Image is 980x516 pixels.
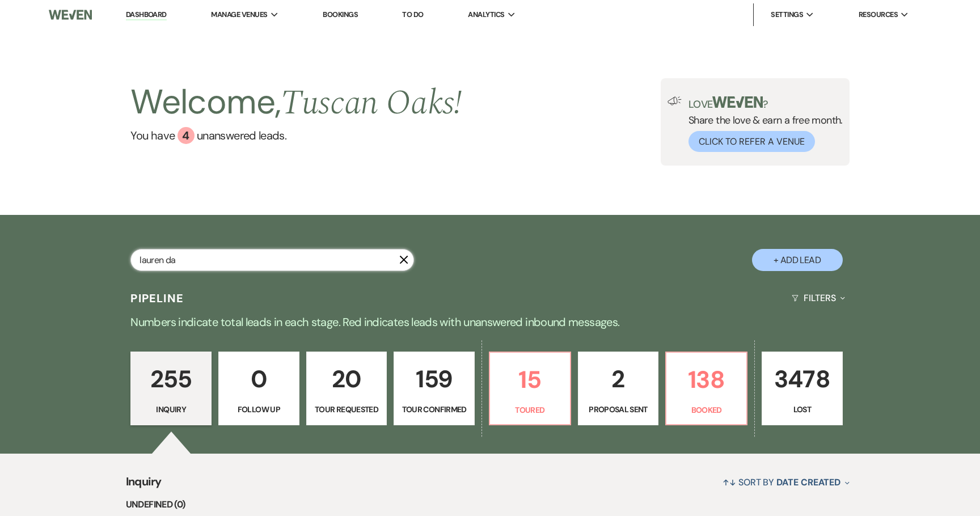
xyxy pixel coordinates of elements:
[138,403,204,416] p: Inquiry
[130,352,212,425] a: 255Inquiry
[226,403,292,416] p: Follow Up
[130,290,184,306] h3: Pipeline
[489,352,571,425] a: 15Toured
[712,96,763,108] img: weven-logo-green.svg
[723,476,736,488] span: ↑↓
[82,313,898,331] p: Numbers indicate total leads in each stage. Red indicates leads with unanswered inbound messages.
[762,352,843,425] a: 3478Lost
[497,361,563,399] p: 15
[130,249,414,271] input: Search by name, event date, email address or phone number
[401,360,467,398] p: 159
[665,352,747,425] a: 138Booked
[126,473,162,497] span: Inquiry
[578,352,659,425] a: 2Proposal Sent
[771,9,803,20] span: Settings
[130,127,462,144] a: You have 4 unanswered leads.
[126,497,854,512] li: undefined (0)
[688,96,843,109] p: Love ?
[769,360,835,398] p: 3478
[49,3,92,27] img: Weven Logo
[585,403,652,416] p: Proposal Sent
[226,360,292,398] p: 0
[402,10,423,19] a: To Do
[688,131,815,152] button: Click to Refer a Venue
[787,283,849,313] button: Filters
[668,96,682,105] img: loud-speaker-illustration.svg
[752,249,843,271] button: + Add Lead
[306,352,387,425] a: 20Tour Requested
[323,10,358,19] a: Bookings
[718,467,854,497] button: Sort By Date Created
[497,404,563,416] p: Toured
[126,10,167,20] a: Dashboard
[138,360,204,398] p: 255
[682,96,843,152] div: Share the love & earn a free month.
[585,360,652,398] p: 2
[314,360,380,398] p: 20
[211,9,267,20] span: Manage Venues
[130,78,462,127] h2: Welcome,
[769,403,835,416] p: Lost
[673,361,740,399] p: 138
[281,77,462,129] span: Tuscan Oaks !
[673,404,740,416] p: Booked
[468,9,504,20] span: Analytics
[776,476,840,488] span: Date Created
[218,352,299,425] a: 0Follow Up
[394,352,475,425] a: 159Tour Confirmed
[859,9,898,20] span: Resources
[178,127,195,144] div: 4
[314,403,380,416] p: Tour Requested
[401,403,467,416] p: Tour Confirmed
